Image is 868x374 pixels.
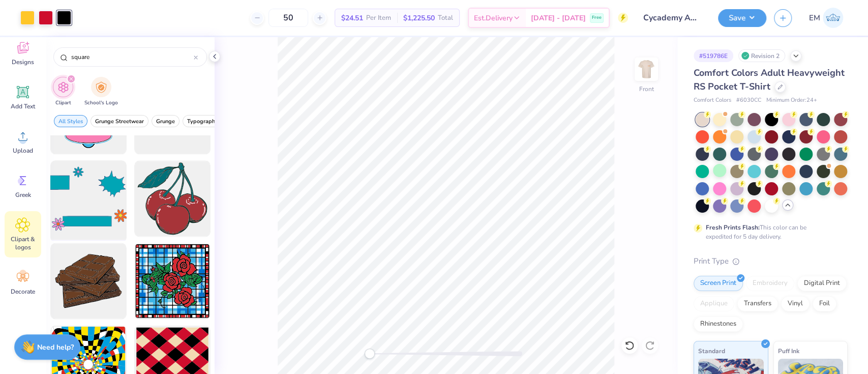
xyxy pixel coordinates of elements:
span: All Styles [58,118,83,125]
span: School's Logo [84,99,118,107]
span: Comfort Colors Adult Heavyweight RS Pocket T-Shirt [694,67,845,93]
button: filter button [91,115,148,127]
span: Grunge Streetwear [95,118,144,125]
div: Revision 2 [738,49,785,62]
strong: Fresh Prints Flash: [706,223,760,232]
span: Designs [12,58,34,66]
button: filter button [53,77,73,107]
span: Puff Ink [778,346,799,356]
div: Rhinestones [694,317,743,332]
div: Applique [694,296,734,311]
span: Clipart [55,99,71,107]
span: Per Item [366,13,391,23]
button: filter button [152,115,179,127]
span: Clipart & logos [6,235,40,251]
img: Emily Mcclelland [823,8,843,28]
span: Upload [13,147,33,155]
span: $24.51 [341,13,363,23]
span: Est. Delivery [474,13,513,23]
span: Standard [698,346,725,356]
img: Front [636,59,656,79]
div: Foil [813,296,836,311]
button: Save [718,9,766,27]
div: Embroidery [746,276,794,291]
div: # 519786E [694,49,733,62]
span: Minimum Order: 24 + [766,96,817,105]
span: # 6030CC [736,96,761,105]
img: Clipart Image [57,81,69,93]
button: filter button [84,77,118,107]
input: – – [268,9,308,27]
a: EM [804,8,848,28]
div: Transfers [737,296,778,311]
span: EM [809,12,820,24]
span: Free [592,14,602,21]
button: filter button [54,115,87,127]
span: Comfort Colors [694,96,731,105]
div: Accessibility label [365,349,375,359]
span: Decorate [11,287,35,296]
button: filter button [183,115,223,127]
div: Front [639,84,654,94]
span: Total [438,13,453,23]
span: $1,225.50 [403,13,435,23]
input: Untitled Design [636,8,710,28]
strong: Need help? [37,342,74,352]
div: filter for Clipart [53,77,73,107]
input: Try "Stars" [70,52,194,62]
div: Screen Print [694,276,743,291]
span: Grunge [156,118,175,125]
div: This color can be expedited for 5 day delivery. [706,223,831,241]
span: [DATE] - [DATE] [531,13,586,23]
div: Print Type [694,255,848,267]
div: Vinyl [781,296,810,311]
div: filter for School's Logo [84,77,118,107]
span: Add Text [11,102,35,110]
img: School's Logo Image [96,81,107,93]
span: Typography [187,118,218,125]
span: Greek [15,191,31,199]
div: Digital Print [797,276,847,291]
